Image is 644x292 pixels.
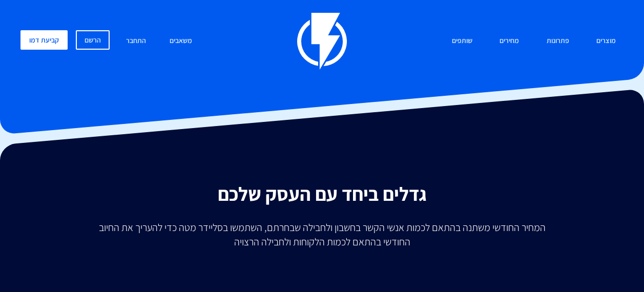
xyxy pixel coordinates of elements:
[539,30,577,52] a: פתרונות
[492,30,527,52] a: מחירים
[162,30,200,52] a: משאבים
[76,30,110,50] a: הרשם
[444,30,480,52] a: שותפים
[92,220,553,249] p: המחיר החודשי משתנה בהתאם לכמות אנשי הקשר בחשבון ולחבילה שבחרתם, השתמשו בסליידר מטה כדי להעריך את ...
[589,30,624,52] a: מוצרים
[118,30,154,52] a: התחבר
[8,183,636,204] h2: גדלים ביחד עם העסק שלכם
[20,30,68,50] a: קביעת דמו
